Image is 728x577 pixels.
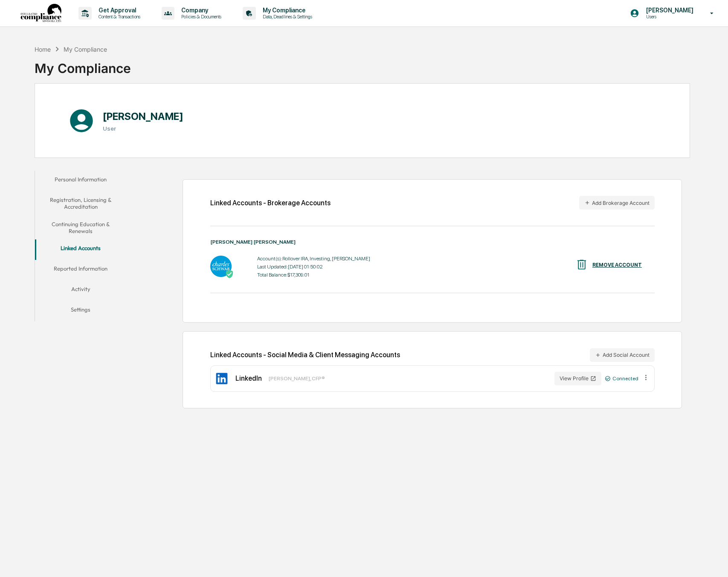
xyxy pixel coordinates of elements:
p: Users [639,14,698,20]
button: View Profile [554,372,601,385]
div: My Compliance [35,54,131,76]
img: REMOVE ACCOUNT [575,258,588,271]
button: Continuing Education & Renewals [35,216,126,240]
p: Policies & Documents [174,14,226,20]
button: Settings [35,301,126,321]
div: LinkedIn [235,374,262,382]
img: logo [20,4,61,23]
div: Account(s): Rollover IRA, Investing, [PERSON_NAME] [257,256,370,262]
p: Company [174,7,226,14]
p: [PERSON_NAME] [639,7,698,14]
div: Connected [605,376,638,382]
p: My Compliance [256,7,316,14]
div: Linked Accounts - Social Media & Client Messaging Accounts [210,348,655,362]
h1: [PERSON_NAME] [103,110,183,122]
div: Total Balance: $17,309.01 [257,272,370,278]
img: LinkedIn Icon [215,372,229,385]
div: REMOVE ACCOUNT [592,262,642,268]
button: Add Brokerage Account [579,196,655,210]
button: Reported Information [35,260,126,280]
div: My Compliance [64,46,107,53]
img: Active [225,270,234,278]
div: [PERSON_NAME] [PERSON_NAME] [210,239,655,245]
button: Registration, Licensing & Accreditation [35,191,126,216]
div: Linked Accounts - Brokerage Accounts [210,199,331,207]
button: Linked Accounts [35,239,126,260]
p: Data, Deadlines & Settings [256,14,316,20]
h3: User [103,125,183,132]
p: Get Approval [92,7,145,14]
iframe: Open customer support [701,549,724,572]
div: [PERSON_NAME], CFP® [269,376,325,382]
button: Activity [35,280,126,301]
p: Content & Transactions [92,14,145,20]
button: Add Social Account [590,348,655,362]
div: Home [35,46,51,53]
div: secondary tabs example [35,171,126,321]
img: Charles Schwab - Active [210,256,232,277]
div: Last Updated: [DATE] 01:50:02 [257,264,370,270]
button: Personal Information [35,171,126,191]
